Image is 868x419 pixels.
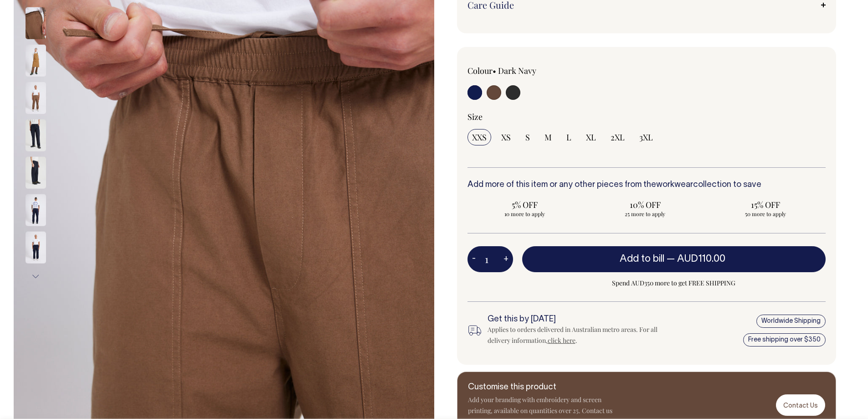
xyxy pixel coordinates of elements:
span: 10 more to apply [472,210,578,217]
span: 15% OFF [713,199,818,210]
button: Next [29,266,42,287]
span: AUD110.00 [677,254,725,264]
div: Colour [467,65,611,76]
button: Add to bill —AUD110.00 [522,246,826,272]
img: dark-navy [26,157,46,189]
img: chocolate [26,7,46,39]
h6: Customise this product [468,383,614,392]
span: 3XL [639,132,653,143]
input: S [521,129,534,145]
img: dark-navy [26,232,46,264]
img: dark-navy [26,194,46,226]
input: 5% OFF 10 more to apply [467,197,582,220]
input: XL [581,129,601,145]
span: XXS [472,132,487,143]
a: workwear [656,181,693,189]
span: • [493,65,496,76]
span: Add to bill [620,254,664,264]
span: XS [501,132,511,143]
img: chocolate [26,82,46,114]
a: Contact Us [776,394,825,416]
img: dark-navy [26,119,46,151]
span: 50 more to apply [713,210,818,217]
div: Applies to orders delivered in Australian metro areas. For all delivery information, . [488,324,663,346]
span: S [525,132,530,143]
label: Dark Navy [498,65,536,76]
span: XL [586,132,596,143]
span: 25 more to apply [592,210,698,217]
span: 5% OFF [472,199,578,210]
input: 2XL [606,129,629,145]
span: — [667,254,728,264]
button: + [499,250,513,269]
input: XS [497,129,515,145]
input: 10% OFF 25 more to apply [588,197,703,220]
input: 3XL [635,129,657,145]
input: M [540,129,556,145]
h6: Add more of this item or any other pieces from the collection to save [467,181,826,190]
button: - [467,250,480,269]
span: M [544,132,552,143]
span: Spend AUD350 more to get FREE SHIPPING [522,278,826,289]
span: 10% OFF [592,199,698,210]
h6: Get this by [DATE] [488,315,663,324]
input: L [562,129,576,145]
img: chocolate [26,45,46,77]
a: click here [548,336,575,345]
div: Size [467,111,826,122]
input: XXS [467,129,491,145]
input: 15% OFF 50 more to apply [708,197,823,220]
span: 2XL [611,132,625,143]
span: L [566,132,571,143]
